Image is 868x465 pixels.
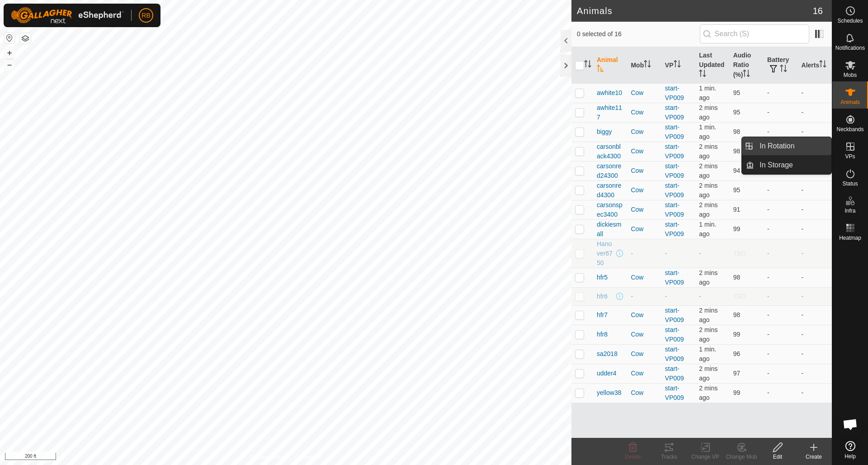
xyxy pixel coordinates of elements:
span: 95 [733,109,741,116]
td: - [798,103,832,122]
a: start-VP009 [665,104,684,121]
td: - [764,268,797,287]
span: awhite117 [597,103,623,122]
p-sorticon: Activate to sort [584,62,591,69]
div: - [631,292,657,301]
span: Neckbands [836,127,863,132]
td: - [798,364,832,383]
span: hfr5 [597,273,608,282]
img: Gallagher Logo [11,7,124,24]
th: Alerts [798,47,832,84]
p-sorticon: Activate to sort [780,66,787,73]
a: start-VP009 [665,326,684,343]
div: Change VP [687,453,723,461]
td: - [764,219,797,239]
span: Delete [625,454,641,460]
span: sa2018 [597,349,618,359]
div: Cow [631,185,657,195]
a: start-VP009 [665,123,684,140]
span: 98 [733,147,741,155]
td: - [798,219,832,239]
span: 95 [733,186,741,194]
td: - [764,180,797,200]
span: 8 Sep 2025, 7:01 am [699,162,717,179]
td: - [764,122,797,142]
span: 8 Sep 2025, 7:02 am [699,346,716,362]
a: start-VP009 [665,221,684,237]
span: Notifications [835,45,865,51]
td: - [764,239,797,268]
th: VP [661,47,695,84]
span: 99 [733,389,741,396]
td: - [764,344,797,364]
td: - [764,305,797,325]
span: 94 [733,167,741,174]
span: awhite10 [597,88,622,98]
span: 98 [733,274,741,281]
div: Cow [631,147,657,156]
div: - [631,249,657,258]
span: hfr8 [597,330,608,339]
span: carsonblack4300 [597,142,623,161]
td: - [798,287,832,305]
a: Contact Us [295,453,321,461]
span: 98 [733,311,741,318]
span: - [699,293,701,300]
td: - [764,325,797,344]
div: Cow [631,224,657,234]
span: Mobs [844,72,857,78]
span: 95 [733,89,741,96]
span: 8 Sep 2025, 7:01 am [699,182,717,199]
div: Edit [759,453,796,461]
p-sorticon: Activate to sort [743,71,750,78]
li: In Rotation [742,137,831,155]
a: start-VP009 [665,162,684,179]
button: + [4,47,15,58]
span: 8 Sep 2025, 7:02 am [699,221,716,237]
td: - [798,122,832,142]
div: Tracks [651,453,687,461]
span: VPs [845,154,855,159]
span: Animals [840,100,860,105]
span: In Rotation [759,141,794,152]
span: RB [142,11,150,20]
a: start-VP009 [665,143,684,160]
div: Cow [631,330,657,339]
li: In Storage [742,156,831,174]
span: Status [842,181,858,186]
span: In Storage [759,160,793,171]
span: biggy [597,127,612,137]
input: Search (S) [700,24,809,43]
span: 8 Sep 2025, 7:02 am [699,123,716,140]
span: dickiesmall [597,220,623,239]
button: Map Layers [20,33,31,44]
span: hfr7 [597,310,608,320]
td: - [764,287,797,305]
p-sorticon: Activate to sort [674,62,681,69]
p-sorticon: Activate to sort [644,62,651,69]
span: 99 [733,225,741,232]
app-display-virtual-paddock-transition: - [665,293,667,300]
span: 8 Sep 2025, 7:02 am [699,307,717,323]
span: Help [844,454,856,459]
div: Cow [631,108,657,117]
span: 8 Sep 2025, 7:01 am [699,143,717,160]
p-sorticon: Activate to sort [597,66,604,73]
div: Cow [631,127,657,137]
span: 0 selected of 16 [577,29,700,39]
div: Open chat [837,411,864,438]
h2: Animals [577,5,813,16]
div: Cow [631,273,657,282]
th: Last Updated [695,47,729,84]
td: - [798,305,832,325]
span: carsonspec3400 [597,200,623,219]
a: start-VP009 [665,85,684,101]
td: - [764,200,797,219]
span: 8 Sep 2025, 7:02 am [699,384,717,401]
a: start-VP009 [665,182,684,199]
th: Battery [764,47,797,84]
td: - [798,344,832,364]
td: - [764,103,797,122]
div: Change Mob [723,453,759,461]
a: In Rotation [754,137,831,155]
